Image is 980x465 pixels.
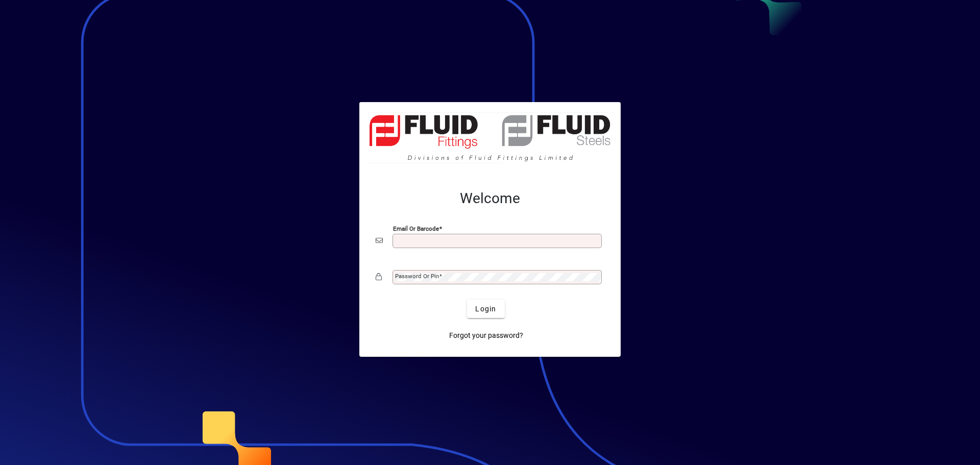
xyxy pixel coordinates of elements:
mat-label: Email or Barcode [393,225,439,232]
span: Forgot your password? [449,330,523,341]
a: Forgot your password? [445,326,527,345]
h2: Welcome [376,190,604,207]
span: Login [475,304,496,314]
mat-label: Password or Pin [395,273,439,280]
button: Login [467,300,504,318]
